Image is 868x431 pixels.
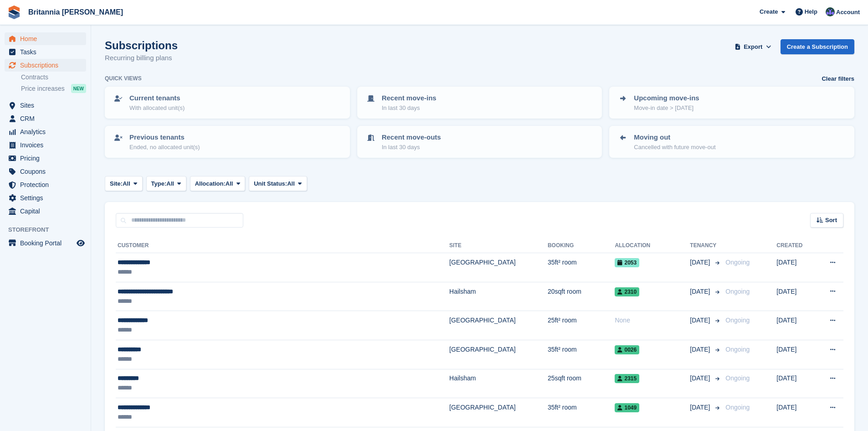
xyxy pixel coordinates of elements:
p: Current tenants [129,93,185,104]
button: Type: All [146,176,186,191]
span: Settings [20,192,75,204]
span: Sort [825,216,837,225]
img: stora-icon-8386f47178a22dfd0bd8f6a31ec36ba5ce8667c1dd55bd0f319d3a0aa187defe.svg [7,5,21,19]
span: 0026 [615,345,639,354]
span: Ongoing [725,288,750,295]
span: Invoices [20,139,75,151]
span: Site: [110,179,123,188]
a: menu [5,178,86,191]
td: [GEOGRAPHIC_DATA] [449,311,548,340]
a: Current tenants With allocated unit(s) [106,88,349,118]
span: Tasks [20,46,75,58]
a: menu [5,192,86,204]
td: [DATE] [776,369,815,398]
span: Account [836,8,860,17]
span: 2310 [615,287,639,296]
p: Upcoming move-ins [634,93,699,104]
a: menu [5,205,86,218]
button: Unit Status: All [249,176,307,191]
td: [DATE] [776,340,815,369]
a: menu [5,165,86,178]
div: None [615,316,690,325]
h6: Quick views [105,74,142,83]
p: Recent move-outs [382,132,441,143]
span: Sites [20,99,75,112]
span: CRM [20,112,75,125]
a: Price increases NEW [21,83,86,93]
a: Previous tenants Ended, no allocated unit(s) [106,127,349,157]
a: menu [5,32,86,45]
td: [DATE] [776,398,815,427]
p: In last 30 days [382,143,441,152]
td: [GEOGRAPHIC_DATA] [449,398,548,427]
a: menu [5,139,86,151]
span: 1049 [615,403,639,412]
span: [DATE] [690,316,712,325]
span: Coupons [20,165,75,178]
a: Moving out Cancelled with future move-out [610,127,853,157]
span: Help [805,7,817,16]
th: Site [449,239,548,253]
a: Recent move-outs In last 30 days [358,127,601,157]
span: Unit Status: [254,179,287,188]
a: Create a Subscription [781,39,854,54]
button: Export [733,39,773,54]
span: Ongoing [725,259,750,266]
span: Booking Portal [20,237,75,249]
a: Recent move-ins In last 30 days [358,88,601,118]
p: Previous tenants [129,132,200,143]
span: Create [760,7,778,16]
span: Home [20,32,75,45]
button: Site: All [105,176,143,191]
td: 35ft² room [548,340,615,369]
td: 25sqft room [548,369,615,398]
div: NEW [71,84,86,93]
span: All [123,179,130,188]
td: [DATE] [776,253,815,282]
span: Storefront [8,225,91,234]
th: Created [776,239,815,253]
td: 25ft² room [548,311,615,340]
p: Move-in date > [DATE] [634,104,699,113]
td: [GEOGRAPHIC_DATA] [449,253,548,282]
a: Contracts [21,73,86,82]
p: Cancelled with future move-out [634,143,715,152]
h1: Subscriptions [105,39,178,52]
span: All [166,179,174,188]
span: Ongoing [725,374,750,382]
span: 2053 [615,258,639,267]
span: Pricing [20,152,75,165]
span: Analytics [20,125,75,138]
td: 35ft² room [548,398,615,427]
p: In last 30 days [382,104,437,113]
span: 2315 [615,374,639,383]
a: menu [5,112,86,125]
a: Britannia [PERSON_NAME] [25,5,127,20]
span: [DATE] [690,374,712,383]
td: 35ft² room [548,253,615,282]
span: Allocation: [195,179,226,188]
p: Recent move-ins [382,93,437,104]
button: Allocation: All [190,176,246,191]
span: Price increases [21,84,65,93]
td: [DATE] [776,282,815,311]
a: menu [5,125,86,138]
span: Ongoing [725,346,750,353]
span: Ongoing [725,404,750,411]
a: menu [5,46,86,58]
a: Clear filters [822,74,854,83]
th: Allocation [615,239,690,253]
span: All [287,179,295,188]
span: Export [744,42,762,52]
img: Lee Cradock [826,7,835,16]
p: Moving out [634,132,715,143]
a: menu [5,237,86,249]
a: menu [5,99,86,112]
a: menu [5,59,86,72]
p: Ended, no allocated unit(s) [129,143,200,152]
a: menu [5,152,86,165]
th: Tenancy [690,239,722,253]
span: Subscriptions [20,59,75,72]
span: [DATE] [690,287,712,296]
a: Preview store [75,238,86,249]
